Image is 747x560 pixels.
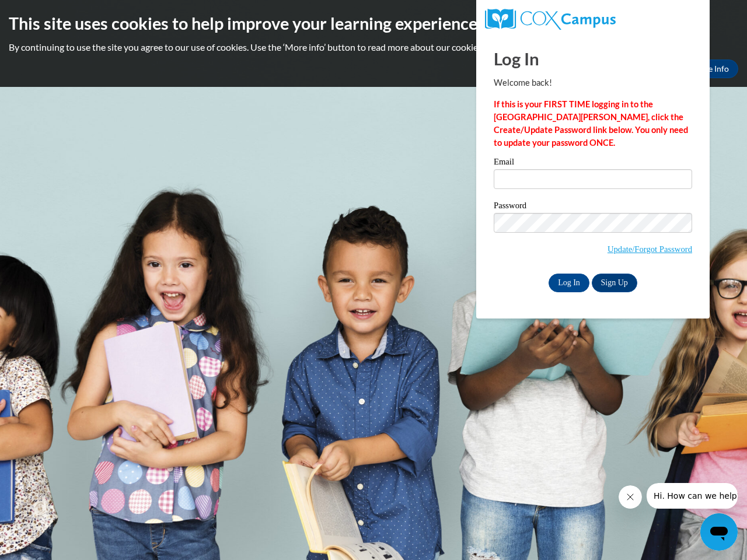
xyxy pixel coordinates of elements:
iframe: Button to launch messaging window [700,513,738,551]
h2: This site uses cookies to help improve your learning experience. [9,12,738,35]
iframe: Message from company [647,483,738,509]
h1: Log In [494,47,692,71]
span: Hi. How can we help? [7,8,95,17]
a: Sign Up [592,274,637,292]
img: COX Campus [485,9,616,30]
a: More Info [683,60,738,78]
a: Update/Forgot Password [608,244,692,254]
label: Email [494,157,692,169]
iframe: Close message [619,485,642,509]
p: Welcome back! [494,76,692,89]
input: Log In [549,274,589,292]
p: By continuing to use the site you agree to our use of cookies. Use the ‘More info’ button to read... [9,41,738,54]
label: Password [494,201,692,213]
strong: If this is your FIRST TIME logging in to the [GEOGRAPHIC_DATA][PERSON_NAME], click the Create/Upd... [494,99,688,148]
